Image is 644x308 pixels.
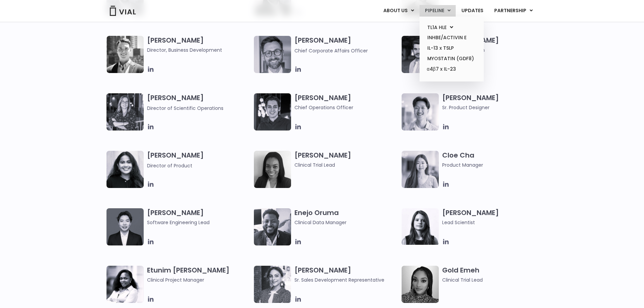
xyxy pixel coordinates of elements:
span: Chief Operations Officer [294,104,398,111]
span: Sr. Product Designer [442,104,546,111]
a: IL-13 x TSLP [422,43,481,53]
img: Headshot of smiling man named Albert [402,36,439,73]
h3: Cloe Cha [442,151,546,169]
h3: [PERSON_NAME] [294,266,398,284]
span: Director of Scientific Operations [147,105,223,112]
img: Vial Logo [109,6,136,16]
a: ABOUT USMenu Toggle [378,5,419,17]
span: Sr. Sales Development Representative [294,276,398,284]
img: Brennan [402,93,439,131]
span: Clinical Trial Lead [294,161,398,169]
h3: [PERSON_NAME] [442,208,546,226]
img: Cloe [402,151,439,188]
h3: [PERSON_NAME] [442,93,546,111]
img: A black and white photo of a smiling man in a suit at ARVO 2023. [106,36,144,73]
img: Paolo-M [254,36,291,73]
a: PIPELINEMenu Toggle [420,5,456,17]
h3: [PERSON_NAME] [442,36,546,54]
h3: Etunim [PERSON_NAME] [147,266,251,284]
h3: [PERSON_NAME] [294,151,398,169]
img: Headshot of smiling woman named Elia [402,208,439,245]
span: Chief Corporate Affairs Officer [294,47,368,54]
h3: [PERSON_NAME] [294,36,398,54]
a: UPDATES [456,5,488,17]
span: Lead Scientist [442,219,546,226]
a: INHBE/ACTIVIN E [422,32,481,43]
img: Headshot of smiling woman named Sarah [106,93,144,131]
span: Director of Design [442,46,546,54]
h3: Enejo Oruma [294,208,398,226]
img: Headshot of smiling man named Josh [254,93,291,131]
a: TL1A HLEMenu Toggle [422,22,481,33]
span: Clinical Data Manager [294,219,398,226]
h3: Gold Emeh [442,266,546,284]
img: Smiling woman named Gabriella [254,266,291,303]
span: Clinical Trial Lead [442,276,546,284]
span: Director, Business Development [147,46,251,54]
h3: [PERSON_NAME] [147,208,251,226]
span: Software Engineering Lead [147,219,251,226]
img: Headshot of smiling man named Enejo [254,208,291,245]
span: Product Manager [442,161,546,169]
h3: [PERSON_NAME] [294,93,398,111]
h3: [PERSON_NAME] [147,93,251,112]
a: MYOSTATIN (GDF8) [422,53,481,64]
a: α4β7 x IL-23 [422,64,481,75]
img: Image of smiling woman named Etunim [106,266,144,303]
img: Smiling woman named Dhruba [106,151,144,188]
h3: [PERSON_NAME] [147,151,251,169]
img: A black and white photo of a woman smiling. [254,151,291,188]
a: PARTNERSHIPMenu Toggle [489,5,538,17]
span: Clinical Project Manager [147,276,251,284]
h3: [PERSON_NAME] [147,36,251,54]
span: Director of Product [147,162,192,169]
img: A woman wearing a leopard print shirt in a black and white photo. [402,266,439,303]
